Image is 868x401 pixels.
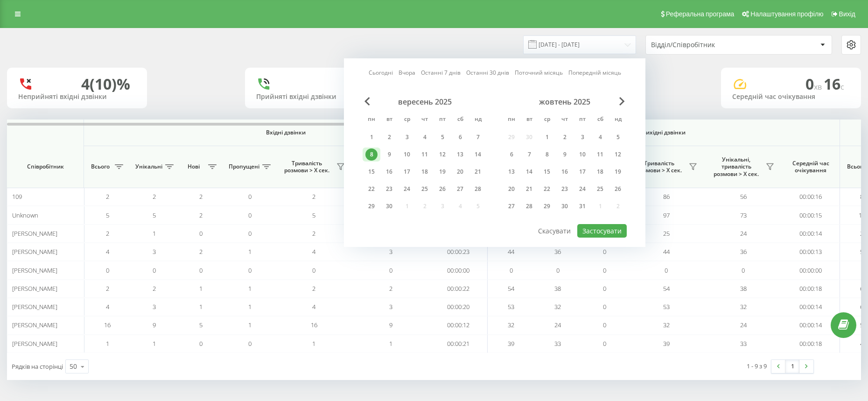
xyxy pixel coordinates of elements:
[593,113,607,127] abbr: субота
[782,261,840,279] td: 00:00:00
[651,41,763,49] div: Відділ/Співробітник
[469,182,487,196] div: нд 28 вер 2025 р.
[558,113,572,127] abbr: четвер
[248,321,252,329] span: 1
[434,148,451,162] div: пт 12 вер 2025 р.
[740,303,747,311] span: 32
[312,247,315,256] span: 4
[363,148,380,162] div: пн 8 вер 2025 р.
[632,160,686,174] span: Тривалість розмови > Х сек.
[472,148,484,161] div: 14
[505,183,518,195] div: 20
[576,148,588,161] div: 10
[248,303,252,311] span: 1
[454,166,466,178] div: 20
[248,339,252,348] span: 0
[782,280,840,298] td: 00:00:18
[541,131,553,143] div: 1
[229,163,259,170] span: Пропущені
[434,165,451,179] div: пт 19 вер 2025 р.
[523,148,535,161] div: 7
[541,166,553,178] div: 15
[612,183,624,195] div: 26
[401,166,413,178] div: 17
[199,284,203,293] span: 1
[398,165,416,179] div: ср 17 вер 2025 р.
[451,130,469,144] div: сб 6 вер 2025 р.
[380,199,398,213] div: вт 30 вер 2025 р.
[429,298,488,316] td: 00:00:20
[594,148,606,161] div: 11
[750,10,823,18] span: Налаштування профілю
[554,321,561,329] span: 24
[782,243,840,261] td: 00:00:13
[554,247,561,256] span: 36
[429,261,488,279] td: 00:00:00
[365,200,378,212] div: 29
[312,339,315,348] span: 1
[435,113,449,127] abbr: п’ятниця
[541,148,553,161] div: 8
[248,211,252,219] span: 0
[576,166,588,178] div: 17
[523,166,535,178] div: 14
[559,183,571,195] div: 23
[199,211,203,219] span: 2
[520,199,538,213] div: вт 28 жовт 2025 р.
[472,183,484,195] div: 28
[839,10,855,18] span: Вихід
[419,166,431,178] div: 18
[503,182,520,196] div: пн 20 жовт 2025 р.
[153,284,156,293] span: 2
[248,247,252,256] span: 1
[740,339,747,348] span: 33
[538,182,556,196] div: ср 22 жовт 2025 р.
[436,131,448,143] div: 5
[418,113,432,127] abbr: четвер
[591,130,609,144] div: сб 4 жовт 2025 р.
[554,339,561,348] span: 33
[312,229,315,238] span: 2
[380,130,398,144] div: вт 2 вер 2025 р.
[364,97,370,106] span: Previous Month
[153,321,156,329] span: 9
[380,148,398,162] div: вт 9 вер 2025 р.
[365,166,378,178] div: 15
[135,163,162,170] span: Унікальні
[429,316,488,334] td: 00:00:12
[12,303,57,311] span: [PERSON_NAME]
[419,148,431,161] div: 11
[451,148,469,162] div: сб 13 вер 2025 р.
[380,165,398,179] div: вт 16 вер 2025 р.
[89,163,112,170] span: Всього
[454,148,466,161] div: 13
[419,183,431,195] div: 25
[740,321,747,329] span: 24
[556,148,574,162] div: чт 9 жовт 2025 р.
[256,93,374,101] div: Прийняті вхідні дзвінки
[12,266,57,274] span: [PERSON_NAME]
[538,148,556,162] div: ср 8 жовт 2025 р.
[312,211,315,219] span: 5
[663,192,670,201] span: 86
[106,211,109,219] span: 5
[666,10,735,18] span: Реферальна програма
[609,130,627,144] div: нд 5 жовт 2025 р.
[469,165,487,179] div: нд 21 вер 2025 р.
[108,129,463,136] span: Вхідні дзвінки
[363,130,380,144] div: пн 1 вер 2025 р.
[520,182,538,196] div: вт 21 жовт 2025 р.
[398,148,416,162] div: ср 10 вер 2025 р.
[469,148,487,162] div: нд 14 вер 2025 р.
[12,192,22,201] span: 109
[740,192,747,201] span: 56
[248,284,252,293] span: 1
[383,183,395,195] div: 23
[416,182,434,196] div: чт 25 вер 2025 р.
[508,284,514,293] span: 54
[523,183,535,195] div: 21
[199,303,203,311] span: 1
[510,266,513,274] span: 0
[591,182,609,196] div: сб 25 жовт 2025 р.
[401,131,413,143] div: 3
